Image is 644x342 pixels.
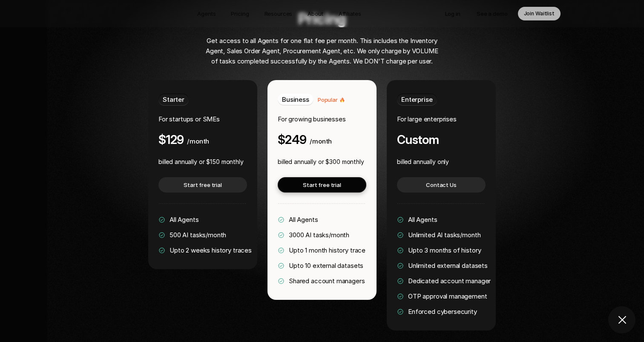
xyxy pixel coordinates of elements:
[408,246,481,254] span: Upto 3 months of history
[184,181,222,189] p: Start free trial
[289,277,365,285] span: Shared account managers
[158,177,247,193] a: Start free trial
[158,157,244,167] p: billed annually or $150 monthly
[408,216,437,224] span: All Agents
[264,9,293,18] p: Resources
[408,292,487,300] span: OTP approval management
[278,157,364,167] p: billed annually or $300 monthly
[302,7,328,20] a: About
[303,181,341,189] p: Start free trial
[308,9,323,18] p: About
[278,115,346,123] span: For growing businesses
[408,277,491,285] span: Dedicated account manager
[289,262,363,270] span: Upto 10 external datasets
[401,95,433,103] span: Enterprise
[170,216,199,224] span: All Agents
[518,7,561,20] a: Join Waitlist
[397,115,457,123] span: For large enterprises
[397,133,439,147] h4: Custom
[197,9,216,18] p: Agents
[339,9,361,18] p: Affiliates
[259,7,298,20] a: Resources
[318,96,338,103] span: Popular
[231,9,249,18] p: Pricing
[289,231,349,239] span: 3000 AI tasks/month
[408,308,477,316] span: Enforced cybersecurity
[170,246,252,254] span: Upto 2 weeks history traces
[278,133,306,147] h4: $249
[471,7,514,20] a: See a demo
[445,9,460,18] p: Log in
[439,7,466,20] a: Log in
[226,7,254,20] a: Pricing
[163,95,184,103] span: Starter
[426,181,457,189] p: Contact Us
[192,7,221,20] a: Agents
[206,37,440,65] span: Get access to all Agents for one flat fee per month. This includes the Inventory Agent, Sales Ord...
[397,157,449,167] p: billed annually only
[524,9,555,18] p: Join Waitlist
[477,9,508,18] p: See a demo
[397,177,486,193] a: Contact Us
[408,231,480,239] span: Unlimited AI tasks/month
[333,7,366,20] a: Affiliates
[158,133,184,147] h4: $129
[289,246,365,254] span: Upto 1 month history trace
[282,95,309,103] span: Business
[310,137,332,145] span: /month
[187,137,209,145] span: /month
[278,177,366,193] a: Start free trial
[289,216,318,224] span: All Agents
[408,262,488,270] span: Unlimited external datasets
[158,115,220,123] span: For startups or SMEs
[135,10,509,27] h2: Pricing
[170,231,226,239] span: 500 AI tasks/month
